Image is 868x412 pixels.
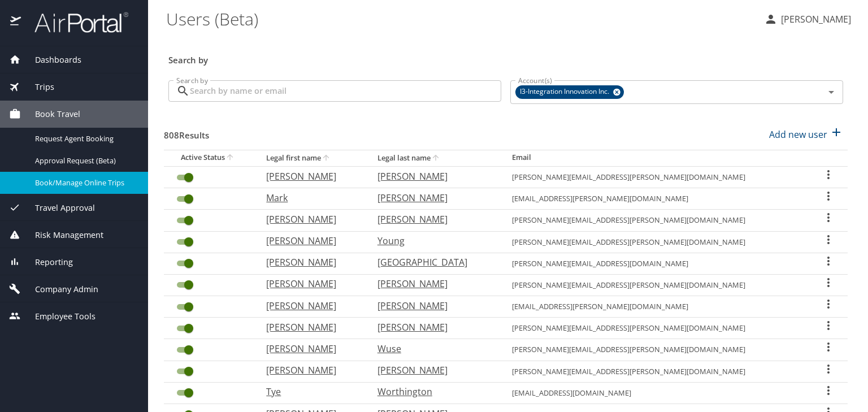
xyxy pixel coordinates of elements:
p: [PERSON_NAME] [266,255,354,269]
td: [EMAIL_ADDRESS][DOMAIN_NAME] [503,382,810,404]
p: [PERSON_NAME] [266,320,354,334]
th: Legal last name [368,150,503,166]
p: [PERSON_NAME] [266,234,354,248]
p: [PERSON_NAME] [377,191,489,205]
button: Add new user [765,122,848,147]
p: Add new user [769,128,827,141]
td: [PERSON_NAME][EMAIL_ADDRESS][DOMAIN_NAME] [503,253,810,274]
h3: Search by [168,47,843,67]
span: Book Travel [21,108,80,120]
span: Risk Management [21,229,103,241]
h3: 808 Results [164,122,209,142]
input: Search by name or email [190,80,501,102]
span: Request Agent Booking [35,133,134,144]
p: [PERSON_NAME] [377,299,489,313]
td: [PERSON_NAME][EMAIL_ADDRESS][PERSON_NAME][DOMAIN_NAME] [503,318,810,339]
span: Travel Approval [21,202,95,214]
p: [PERSON_NAME] [377,363,489,377]
button: sort [225,153,236,163]
p: [PERSON_NAME] [266,277,354,290]
button: sort [431,153,442,164]
button: [PERSON_NAME] [759,9,856,29]
td: [EMAIL_ADDRESS][PERSON_NAME][DOMAIN_NAME] [503,296,810,318]
p: [PERSON_NAME] [266,170,354,183]
p: Wuse [377,342,489,355]
th: Legal first name [257,150,368,166]
p: [PERSON_NAME] [377,170,489,183]
p: [PERSON_NAME] [377,212,489,226]
p: [PERSON_NAME] [377,277,489,290]
td: [PERSON_NAME][EMAIL_ADDRESS][PERSON_NAME][DOMAIN_NAME] [503,274,810,296]
span: Approval Request (Beta) [35,155,134,166]
th: Email [503,150,810,166]
img: icon-airportal.png [10,11,22,33]
td: [PERSON_NAME][EMAIL_ADDRESS][PERSON_NAME][DOMAIN_NAME] [503,166,810,188]
p: Mark [266,191,354,205]
p: [PERSON_NAME] [778,12,851,26]
p: Young [377,234,489,248]
p: [PERSON_NAME] [266,342,354,355]
p: Tye [266,385,354,398]
span: Reporting [21,256,73,268]
img: airportal-logo.png [22,11,128,33]
span: Employee Tools [21,310,96,323]
td: [PERSON_NAME][EMAIL_ADDRESS][PERSON_NAME][DOMAIN_NAME] [503,339,810,361]
p: [PERSON_NAME] [266,212,354,226]
button: Open [823,84,839,100]
td: [PERSON_NAME][EMAIL_ADDRESS][PERSON_NAME][DOMAIN_NAME] [503,231,810,253]
p: [PERSON_NAME] [266,363,354,377]
span: Book/Manage Online Trips [35,177,134,188]
div: I3-Integration Innovation Inc. [515,85,624,99]
h1: Users (Beta) [166,1,755,36]
th: Active Status [164,150,257,166]
td: [PERSON_NAME][EMAIL_ADDRESS][PERSON_NAME][DOMAIN_NAME] [503,210,810,231]
td: [PERSON_NAME][EMAIL_ADDRESS][PERSON_NAME][DOMAIN_NAME] [503,361,810,382]
span: I3-Integration Innovation Inc. [515,86,616,98]
span: Trips [21,81,54,93]
button: sort [321,153,332,164]
p: [PERSON_NAME] [266,299,354,313]
p: Worthington [377,385,489,398]
p: [GEOGRAPHIC_DATA] [377,255,489,269]
span: Company Admin [21,283,98,296]
td: [EMAIL_ADDRESS][PERSON_NAME][DOMAIN_NAME] [503,188,810,210]
p: [PERSON_NAME] [377,320,489,334]
span: Dashboards [21,54,81,66]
